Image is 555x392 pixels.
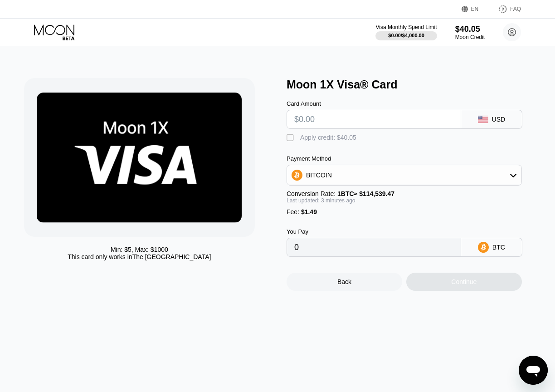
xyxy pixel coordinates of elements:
div: Payment Method [287,155,522,162]
div: Visa Monthly Spend Limit$0.00/$4,000.00 [375,24,437,40]
div: BITCOIN [287,166,521,184]
div: Conversion Rate: [287,190,522,197]
div: Fee : [287,208,522,216]
div: $40.05 [455,24,485,34]
div: BTC [492,244,505,251]
div: Back [337,278,351,285]
div: Moon Credit [455,34,485,40]
div: Moon 1X Visa® Card [287,78,540,91]
div: Min: $ 5 , Max: $ 1000 [111,246,168,253]
span: 1 BTC ≈ $114,539.47 [337,190,394,197]
div: USD [492,116,506,123]
iframe: Button to launch messaging window [519,356,548,385]
div: BITCOIN [306,171,332,179]
input: $0.00 [294,110,453,128]
div: Visa Monthly Spend Limit [375,24,437,30]
div: Card Amount [287,100,461,107]
div: FAQ [489,5,521,14]
div: Back [287,273,402,291]
div: EN [462,5,489,14]
div: $40.05Moon Credit [455,24,485,40]
div:  [287,133,296,142]
div: Last updated: 3 minutes ago [287,197,522,204]
span: $1.49 [301,208,317,216]
div: $0.00 / $4,000.00 [388,33,424,38]
div: EN [471,6,479,12]
div: FAQ [510,6,521,12]
div: This card only works in The [GEOGRAPHIC_DATA] [68,253,211,260]
div: Apply credit: $40.05 [300,134,356,141]
div: You Pay [287,228,461,235]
